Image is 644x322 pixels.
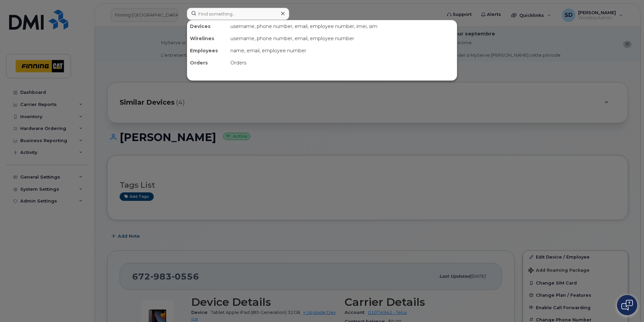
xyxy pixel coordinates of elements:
[228,20,457,32] div: username, phone number, email, employee number, imei, sim
[621,300,633,311] img: Open chat
[187,20,228,32] div: Devices
[228,32,457,45] div: username, phone number, email, employee number
[228,57,457,69] div: Orders
[187,45,228,57] div: Employees
[187,32,228,45] div: Wirelines
[187,57,228,69] div: Orders
[228,45,457,57] div: name, email, employee number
